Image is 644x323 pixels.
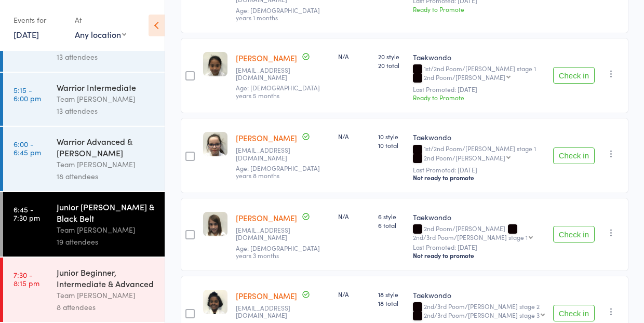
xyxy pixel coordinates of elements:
small: Last Promoted: [DATE] [413,244,545,251]
div: Events for [14,11,64,29]
div: At [75,11,126,29]
button: Check in [553,226,595,243]
div: Junior Beginner, Intermediate & Advanced [57,266,156,289]
div: Taekwondo [413,290,545,300]
span: Age: [DEMOGRAPHIC_DATA] years 5 months [236,83,320,99]
span: 18 style [378,290,405,299]
a: [PERSON_NAME] [236,212,297,223]
button: Check in [553,305,595,321]
div: 13 attendees [57,105,156,117]
time: 5:15 - 6:00 pm [14,86,41,102]
div: Not ready to promote [413,251,545,260]
a: [DATE] [14,29,39,40]
div: 1st/2nd Poom/[PERSON_NAME] stage 1 [413,65,545,83]
a: [PERSON_NAME] [236,52,297,63]
div: 2nd Poom/[PERSON_NAME] [424,154,505,161]
div: Team [PERSON_NAME] [57,158,156,170]
div: 2nd/3rd Poom/[PERSON_NAME] stage 3 [424,312,540,318]
div: N/A [338,212,370,221]
img: image1563583592.png [203,52,227,76]
span: 6 style [378,212,405,221]
div: 2nd/3rd Poom/[PERSON_NAME] stage 1 [413,234,528,240]
div: Taekwondo [413,132,545,142]
div: Team [PERSON_NAME] [57,93,156,105]
div: Ready to Promote [413,93,545,102]
small: brancatol@yahoo.com [236,146,330,161]
div: N/A [338,132,370,141]
div: Warrior Intermediate [57,82,156,93]
a: 5:15 -6:00 pmWarrior IntermediateTeam [PERSON_NAME]13 attendees [3,73,165,126]
span: Age: [DEMOGRAPHIC_DATA] years 8 months [236,164,320,180]
img: image1553843295.png [203,212,227,236]
a: 6:45 -7:30 pmJunior [PERSON_NAME] & Black BeltTeam [PERSON_NAME]19 attendees [3,192,165,257]
a: 7:30 -8:15 pmJunior Beginner, Intermediate & AdvancedTeam [PERSON_NAME]8 attendees [3,258,165,322]
div: Warrior Advanced & [PERSON_NAME] [57,136,156,158]
img: image1556090799.png [203,290,227,314]
div: Not ready to promote [413,173,545,182]
div: 2nd Poom/[PERSON_NAME] [413,225,545,240]
div: Ready to Promote [413,5,545,14]
a: 6:00 -6:45 pmWarrior Advanced & [PERSON_NAME]Team [PERSON_NAME]18 attendees [3,127,165,191]
div: Junior [PERSON_NAME] & Black Belt [57,201,156,224]
div: Taekwondo [413,212,545,222]
span: 6 total [378,221,405,230]
a: [PERSON_NAME] [236,290,297,301]
span: 10 total [378,141,405,150]
span: 20 total [378,61,405,70]
div: 2nd/3rd Poom/[PERSON_NAME] stage 2 [413,303,545,320]
div: Any location [75,29,126,40]
a: [PERSON_NAME] [236,132,297,143]
span: Age: [DEMOGRAPHIC_DATA] years 1 months [236,6,320,22]
small: ach.kalinga@gmail.com [236,304,330,319]
div: Team [PERSON_NAME] [57,224,156,236]
div: N/A [338,52,370,61]
div: 1st/2nd Poom/[PERSON_NAME] stage 1 [413,145,545,163]
button: Check in [553,67,595,84]
time: 6:45 - 7:30 pm [14,205,40,222]
div: Team [PERSON_NAME] [57,289,156,301]
small: Last Promoted: [DATE] [413,166,545,173]
time: 6:00 - 6:45 pm [14,140,41,156]
time: 7:30 - 8:15 pm [14,271,39,287]
div: 18 attendees [57,170,156,182]
small: Last Promoted: [DATE] [413,86,545,93]
div: 13 attendees [57,51,156,63]
span: 10 style [378,132,405,141]
div: N/A [338,290,370,299]
img: image1553234665.png [203,132,227,156]
div: 8 attendees [57,301,156,313]
span: Age: [DEMOGRAPHIC_DATA] years 3 months [236,244,320,260]
div: Taekwondo [413,52,545,62]
button: Check in [553,147,595,164]
div: 2nd Poom/[PERSON_NAME] [424,74,505,80]
span: 18 total [378,299,405,307]
span: 20 style [378,52,405,61]
small: kelvinatng@gmail.com [236,66,330,82]
small: erosharries@yahoo.com.au [236,226,330,241]
div: 19 attendees [57,236,156,248]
